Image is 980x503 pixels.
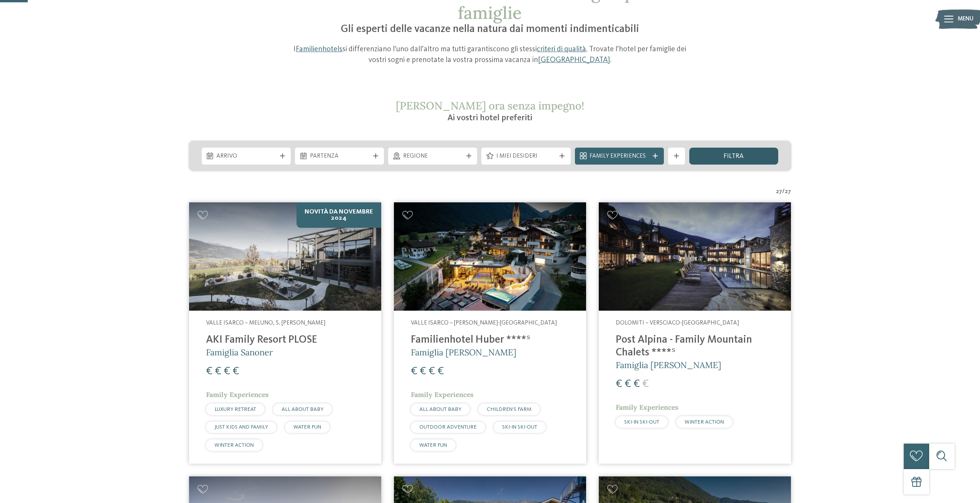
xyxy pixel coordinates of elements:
[411,320,557,326] span: Valle Isarco – [PERSON_NAME]-[GEOGRAPHIC_DATA]
[599,202,791,463] a: Cercate un hotel per famiglie? Qui troverete solo i migliori! Dolomiti – Versciaco-[GEOGRAPHIC_DA...
[724,153,744,160] span: filtra
[625,379,631,390] span: €
[496,152,556,161] span: I miei desideri
[624,419,659,425] span: SKI-IN SKI-OUT
[447,114,532,122] span: Ai vostri hotel preferiti
[215,366,221,377] span: €
[785,188,791,196] span: 27
[310,152,369,161] span: Partenza
[419,442,447,448] span: WATER FUN
[411,347,516,358] span: Famiglia [PERSON_NAME]
[633,379,640,390] span: €
[411,390,474,399] span: Family Experiences
[214,407,256,412] span: LUXURY RETREAT
[216,152,276,161] span: Arrivo
[616,334,774,359] h4: Post Alpina - Family Mountain Chalets ****ˢ
[411,334,569,347] h4: Familienhotel Huber ****ˢ
[189,202,381,463] a: Cercate un hotel per famiglie? Qui troverete solo i migliori! NOVITÀ da novembre 2024 Valle Isarc...
[189,202,381,311] img: Cercate un hotel per famiglie? Qui troverete solo i migliori!
[206,320,325,326] span: Valle Isarco – Meluno, S. [PERSON_NAME]
[537,45,586,53] a: criteri di qualità
[782,188,785,196] span: /
[341,24,639,35] span: Gli esperti delle vacanze nella natura dai momenti indimenticabili
[281,407,323,412] span: ALL ABOUT BABY
[776,188,782,196] span: 27
[642,379,649,390] span: €
[437,366,444,377] span: €
[487,407,531,412] span: CHILDREN’S FARM
[616,379,622,390] span: €
[419,424,477,430] span: OUTDOOR ADVENTURE
[206,366,213,377] span: €
[206,347,273,358] span: Famiglia Sanoner
[214,424,268,430] span: JUST KIDS AND FAMILY
[419,407,461,412] span: ALL ABOUT BABY
[214,442,254,448] span: WINTER ACTION
[293,424,321,430] span: WATER FUN
[403,152,462,161] span: Regione
[233,366,239,377] span: €
[616,360,721,370] span: Famiglia [PERSON_NAME]
[590,152,649,161] span: Family Experiences
[206,390,269,399] span: Family Experiences
[685,419,724,425] span: WINTER ACTION
[502,424,537,430] span: SKI-IN SKI-OUT
[206,334,364,347] h4: AKI Family Resort PLOSE
[396,99,584,113] span: [PERSON_NAME] ora senza impegno!
[599,202,791,311] img: Post Alpina - Family Mountain Chalets ****ˢ
[429,366,435,377] span: €
[616,403,678,412] span: Family Experiences
[538,56,610,64] a: [GEOGRAPHIC_DATA]
[394,202,586,463] a: Cercate un hotel per famiglie? Qui troverete solo i migliori! Valle Isarco – [PERSON_NAME]-[GEOGR...
[296,45,342,53] a: Familienhotels
[224,366,230,377] span: €
[420,366,426,377] span: €
[411,366,417,377] span: €
[289,44,692,66] p: I si differenziano l’uno dall’altro ma tutti garantiscono gli stessi . Trovate l’hotel per famigl...
[616,320,739,326] span: Dolomiti – Versciaco-[GEOGRAPHIC_DATA]
[394,202,586,311] img: Cercate un hotel per famiglie? Qui troverete solo i migliori!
